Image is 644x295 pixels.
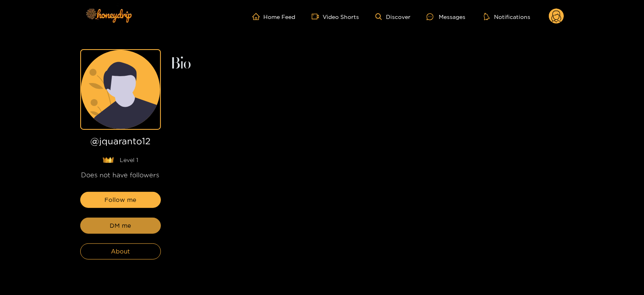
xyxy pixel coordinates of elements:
[375,13,411,20] a: Discover
[80,170,161,180] div: Does not have followers
[110,221,131,231] span: DM me
[80,243,161,260] button: About
[120,156,139,164] span: Level 1
[80,192,161,208] button: Follow me
[171,57,564,71] h2: Bio
[80,218,161,234] button: DM me
[80,136,161,150] h1: @ jquaranto12
[252,13,264,20] span: home
[252,13,296,20] a: Home Feed
[427,12,465,21] div: Messages
[312,13,323,20] span: video-camera
[111,247,130,256] span: About
[312,13,359,20] a: Video Shorts
[481,12,533,21] button: Notifications
[102,157,114,163] img: lavel grade
[104,195,136,205] span: Follow me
